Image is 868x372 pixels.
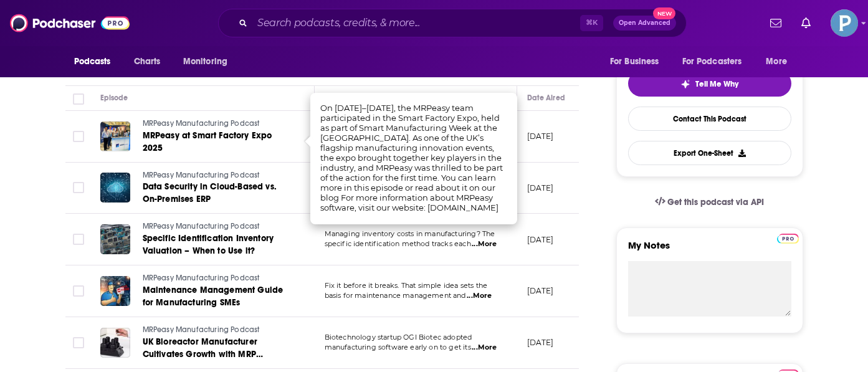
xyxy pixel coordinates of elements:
[325,229,495,238] span: Managing inventory costs in manufacturing? The
[73,234,84,245] span: Toggle select row
[134,53,161,70] span: Charts
[580,15,603,31] span: ⌘ K
[610,53,659,70] span: For Business
[325,343,471,351] span: manufacturing software early on to get its
[174,50,244,74] button: open menu
[601,50,675,74] button: open menu
[183,53,227,70] span: Monitoring
[143,222,260,231] span: MRPeasy Manufacturing Podcast
[143,325,260,334] span: MRPeasy Manufacturing Podcast
[143,171,260,179] span: MRPeasy Manufacturing Podcast
[218,9,687,37] div: Search podcasts, credits, & more...
[527,131,554,141] p: [DATE]
[695,79,738,89] span: Tell Me Why
[143,274,260,282] span: MRPeasy Manufacturing Podcast
[527,234,554,245] p: [DATE]
[65,50,127,74] button: open menu
[766,53,787,70] span: More
[831,9,858,37] img: User Profile
[252,13,580,33] input: Search podcasts, credits, & more...
[628,239,791,261] label: My Notes
[796,12,816,34] a: Show notifications dropdown
[682,53,742,70] span: For Podcasters
[499,91,514,106] button: Column Actions
[667,197,764,207] span: Get this podcast via API
[143,118,292,130] a: MRPeasy Manufacturing Podcast
[320,103,503,212] span: On [DATE]–[DATE], the MRPeasy team participated in the Smart Factory Expo, held as part of Smart ...
[126,50,168,74] a: Charts
[143,181,292,206] a: Data Security in Cloud-Based vs. On-Premises ERP
[527,337,554,348] p: [DATE]
[467,291,492,301] span: ...More
[325,333,472,341] span: Biotechnology startup OGI Biotec adopted
[765,12,786,34] a: Show notifications dropdown
[143,336,263,372] span: UK Bioreactor Manufacturer Cultivates Growth with MRP Software
[472,343,497,353] span: ...More
[527,285,554,296] p: [DATE]
[613,16,676,31] button: Open AdvancedNew
[325,281,488,290] span: Fix it before it breaks. That simple idea sets the
[831,9,858,37] span: Logged in as PiperComms
[325,291,466,300] span: basis for maintenance management and
[143,130,292,155] a: MRPeasy at Smart Factory Expo 2025
[619,20,670,26] span: Open Advanced
[628,70,791,97] button: tell me why sparkleTell Me Why
[143,232,292,257] a: Specific Identification Inventory Valuation – When to Use it?
[831,9,858,37] button: Show profile menu
[73,131,84,142] span: Toggle select row
[777,234,799,244] img: Podchaser Pro
[73,337,84,348] span: Toggle select row
[628,107,791,131] a: Contact This Podcast
[143,336,292,361] a: UK Bioreactor Manufacturer Cultivates Growth with MRP Software
[74,53,111,70] span: Podcasts
[143,233,274,256] span: Specific Identification Inventory Valuation – When to Use it?
[628,141,791,165] button: Export One-Sheet
[325,239,471,248] span: specific identification method tracks each
[10,11,130,35] img: Podchaser - Follow, Share and Rate Podcasts
[777,232,799,244] a: Pro website
[143,221,292,232] a: MRPeasy Manufacturing Podcast
[653,7,675,19] span: New
[73,182,84,193] span: Toggle select row
[325,90,365,105] div: Description
[680,79,690,89] img: tell me why sparkle
[143,119,260,128] span: MRPeasy Manufacturing Podcast
[143,284,292,309] a: Maintenance Management Guide for Manufacturing SMEs
[527,183,554,193] p: [DATE]
[143,181,277,204] span: Data Security in Cloud-Based vs. On-Premises ERP
[645,187,775,217] a: Get this podcast via API
[674,50,760,74] button: open menu
[143,170,292,181] a: MRPeasy Manufacturing Podcast
[472,239,497,249] span: ...More
[73,285,84,297] span: Toggle select row
[100,90,128,105] div: Episode
[757,50,803,74] button: open menu
[143,285,284,308] span: Maintenance Management Guide for Manufacturing SMEs
[143,325,292,336] a: MRPeasy Manufacturing Podcast
[143,130,272,153] span: MRPeasy at Smart Factory Expo 2025
[143,273,292,284] a: MRPeasy Manufacturing Podcast
[527,90,565,105] div: Date Aired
